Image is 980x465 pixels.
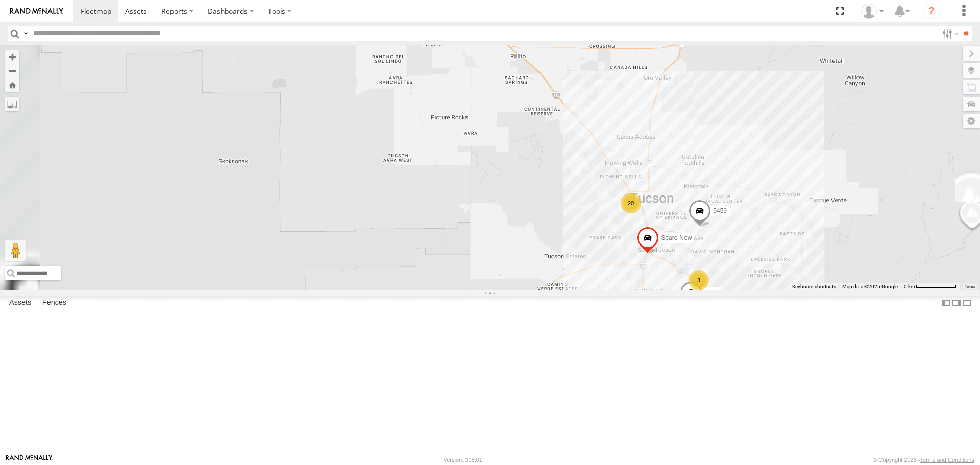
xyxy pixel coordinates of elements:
[10,8,63,15] img: rand-logo.svg
[444,457,482,463] div: Version: 308.01
[21,26,30,41] label: Search Query
[5,240,26,261] button: Drag Pegman onto the map to open Street View
[951,296,962,310] label: Dock Summary Table to the Right
[941,296,951,310] label: Dock Summary Table to the Left
[6,455,53,465] a: Visit our Website
[689,270,709,290] div: 3
[37,296,71,310] label: Fences
[938,26,960,41] label: Search Filter Options
[962,296,972,310] label: Hide Summary Table
[873,457,974,463] div: © Copyright 2025 -
[792,283,836,290] button: Keyboard shortcuts
[713,207,727,214] span: 5459
[963,114,980,128] label: Map Settings
[923,3,940,19] i: ?
[5,50,19,64] button: Zoom in
[901,283,960,290] button: Map Scale: 5 km per 77 pixels
[920,457,974,463] a: Terms and Conditions
[4,296,36,310] label: Assets
[661,235,692,242] span: Spare-New
[857,4,887,19] div: Edward Espinoza
[965,284,975,288] a: Terms (opens in new tab)
[904,284,915,289] span: 5 km
[704,289,718,297] span: 5442
[621,193,641,213] div: 20
[5,64,19,78] button: Zoom out
[5,97,19,111] label: Measure
[842,284,898,289] span: Map data ©2025 Google
[5,78,19,92] button: Zoom Home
